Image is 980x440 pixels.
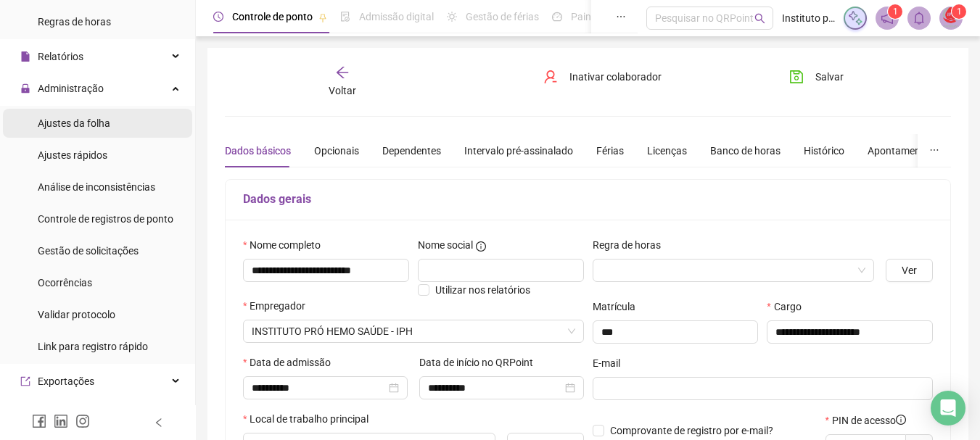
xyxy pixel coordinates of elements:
span: lock [20,83,30,94]
label: Regra de horas [593,237,670,253]
span: Ajustes rápidos [38,149,107,161]
span: instagram [75,414,90,428]
div: Apontamentos [868,143,935,159]
div: Intervalo pré-assinalado [464,143,573,159]
span: 1 [893,7,898,17]
span: Controle de ponto [232,11,313,22]
span: Exportações [38,375,94,387]
label: Local de trabalho principal [243,411,378,427]
span: info-circle [896,415,906,425]
label: E-mail [593,355,630,371]
span: Utilizar nos relatórios [435,284,530,296]
span: Ajustes da folha [38,117,110,129]
label: Matrícula [593,299,645,315]
span: Validar protocolo [38,309,115,320]
span: sun [447,12,457,22]
span: Administração [38,83,104,94]
span: save [789,70,804,84]
sup: Atualize o seu contato no menu Meus Dados [952,4,966,19]
span: ellipsis [929,145,939,155]
button: Salvar [778,65,855,88]
span: dashboard [552,12,562,22]
div: Banco de horas [710,143,781,159]
label: Data de início no QRPoint [419,354,543,370]
span: arrow-left [335,65,350,80]
span: INSTITUTO PRÓ HEMO SAÚDE - IPH [252,320,575,342]
span: facebook [32,414,46,428]
span: linkedin [54,414,68,428]
label: Nome completo [243,237,330,253]
span: Voltar [329,85,356,96]
span: Comprovante de registro por e-mail? [610,425,773,436]
span: left [154,418,164,428]
span: Instituto pro hemoce [782,10,835,26]
span: PIN de acesso [832,412,906,428]
button: Ver [886,259,933,282]
span: bell [913,12,926,25]
span: Gestão de solicitações [38,245,139,257]
label: Empregador [243,298,315,314]
span: export [20,376,30,386]
div: Dados básicos [225,143,291,159]
span: pushpin [318,13,327,22]
label: Data de admissão [243,354,340,370]
sup: 1 [888,4,902,19]
div: Dependentes [382,143,441,159]
img: 10630 [940,7,962,29]
span: ellipsis [616,12,626,22]
span: Link para registro rápido [38,341,148,352]
span: file [20,51,30,62]
span: file-done [340,12,350,22]
div: Opcionais [314,143,359,159]
span: user-delete [543,70,558,84]
span: Gestão de férias [466,11,539,22]
span: Regras de horas [38,16,111,28]
div: Licenças [647,143,687,159]
span: Relatórios [38,51,83,62]
div: Open Intercom Messenger [931,391,965,426]
h5: Dados gerais [243,191,933,208]
button: ellipsis [918,134,951,167]
span: Controle de registros de ponto [38,213,173,225]
button: Inativar colaborador [532,65,672,88]
span: Inativar colaborador [569,69,662,85]
span: Ver [902,262,917,278]
span: Painel do DP [571,11,627,22]
span: search [754,13,765,24]
span: 1 [957,7,962,17]
span: Nome social [418,237,473,253]
span: notification [881,12,894,25]
div: Férias [596,143,624,159]
span: Ocorrências [38,277,92,289]
span: Análise de inconsistências [38,181,155,193]
span: Admissão digital [359,11,434,22]
img: sparkle-icon.fc2bf0ac1784a2077858766a79e2daf3.svg [847,10,863,26]
label: Cargo [767,299,810,315]
div: Histórico [804,143,844,159]
span: info-circle [476,241,486,252]
span: Salvar [815,69,844,85]
span: clock-circle [213,12,223,22]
